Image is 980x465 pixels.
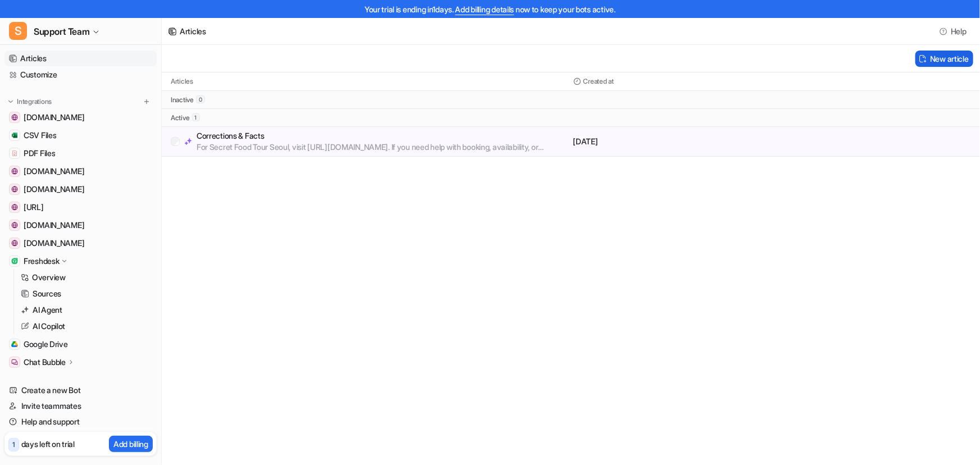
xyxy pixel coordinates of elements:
[4,235,157,251] a: app.slack.com[DOMAIN_NAME]
[11,222,18,229] img: mail.google.com
[455,4,514,14] a: Add billing details
[11,204,18,211] img: dashboard.eesel.ai
[11,359,18,366] img: Chat Bubble
[11,150,18,157] img: PDF Files
[192,113,200,121] span: 1
[143,98,151,106] img: menu_add.svg
[4,127,157,143] a: CSV FilesCSV Files
[33,321,65,332] p: AI Copilot
[16,302,157,318] a: AI Agent
[4,414,157,430] a: Help and support
[4,51,157,66] a: Articles
[17,97,52,106] p: Integrations
[11,168,18,175] img: dashboard.ticketinghub.com
[4,199,157,215] a: dashboard.eesel.ai[URL]
[24,202,44,213] span: [URL]
[171,95,194,104] p: inactive
[16,286,157,302] a: Sources
[16,318,157,334] a: AI Copilot
[11,258,18,265] img: Freshdesk
[11,240,18,247] img: app.slack.com
[180,25,206,37] div: Articles
[24,220,84,231] span: [DOMAIN_NAME]
[11,132,18,139] img: CSV Files
[33,288,61,299] p: Sources
[33,304,62,316] p: AI Agent
[109,436,153,452] button: Add billing
[24,339,68,350] span: Google Drive
[4,382,157,398] a: Create a new Bot
[4,67,157,83] a: Customize
[197,130,569,142] p: Corrections & Facts
[16,270,157,285] a: Overview
[915,51,973,67] button: New article
[34,24,89,39] span: Support Team
[12,440,15,450] p: 1
[4,398,157,414] a: Invite teammates
[7,98,15,106] img: expand menu
[24,357,66,368] p: Chat Bubble
[24,148,55,159] span: PDF Files
[4,145,157,161] a: PDF FilesPDF Files
[196,95,205,103] span: 0
[24,184,84,195] span: [DOMAIN_NAME]
[936,23,971,39] button: Help
[573,136,770,147] p: [DATE]
[171,77,193,86] p: Articles
[4,96,55,107] button: Integrations
[113,438,148,450] p: Add billing
[4,163,157,179] a: dashboard.ticketinghub.com[DOMAIN_NAME]
[584,77,614,86] p: Created at
[11,114,18,121] img: www.secretfoodtours.com
[21,438,75,450] p: days left on trial
[11,341,18,348] img: Google Drive
[4,110,157,125] a: www.secretfoodtours.com[DOMAIN_NAME]
[24,256,59,267] p: Freshdesk
[24,130,56,141] span: CSV Files
[24,238,84,249] span: [DOMAIN_NAME]
[11,186,18,193] img: web.whatsapp.com
[197,142,569,153] p: For Secret Food Tour Seoul, visit [URL][DOMAIN_NAME]. If you need help with booking, availability...
[4,336,157,352] a: Google DriveGoogle Drive
[24,166,84,177] span: [DOMAIN_NAME]
[171,113,190,122] p: active
[4,181,157,197] a: web.whatsapp.com[DOMAIN_NAME]
[4,217,157,233] a: mail.google.com[DOMAIN_NAME]
[32,272,66,283] p: Overview
[24,112,84,123] span: [DOMAIN_NAME]
[9,22,27,40] span: S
